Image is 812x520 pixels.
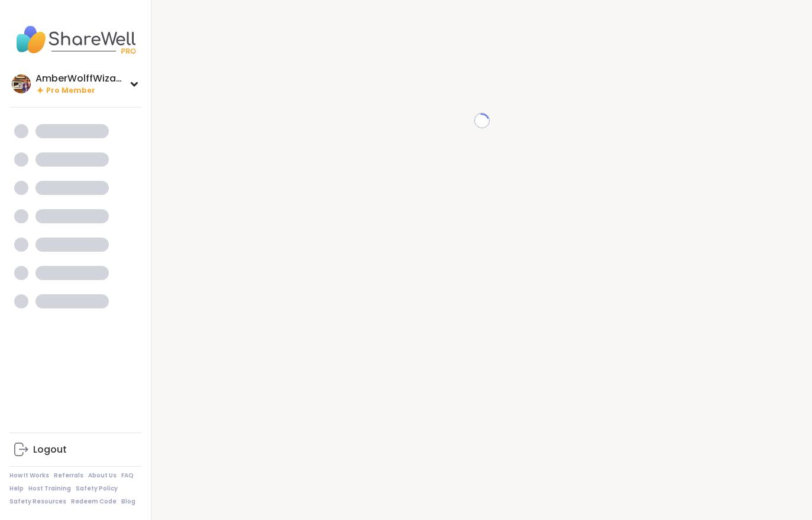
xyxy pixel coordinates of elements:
[12,74,31,93] img: AmberWolffWizard
[46,86,95,96] span: Pro Member
[76,485,118,493] a: Safety Policy
[35,72,124,85] div: AmberWolffWizard
[54,472,83,480] a: Referrals
[9,19,141,60] img: ShareWell Nav Logo
[28,485,71,493] a: Host Training
[9,498,66,506] a: Safety Resources
[9,435,141,464] a: Logout
[71,498,117,506] a: Redeem Code
[88,472,117,480] a: About Us
[121,472,134,480] a: FAQ
[121,498,135,506] a: Blog
[9,472,49,480] a: How It Works
[33,443,67,456] div: Logout
[9,485,24,493] a: Help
